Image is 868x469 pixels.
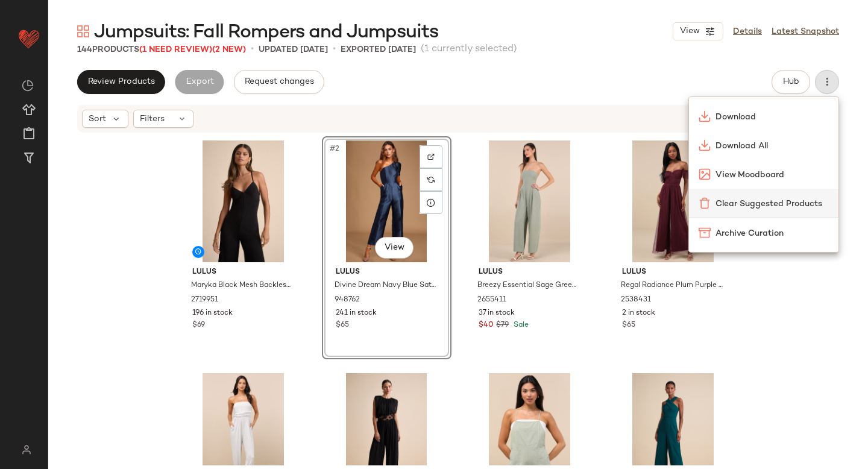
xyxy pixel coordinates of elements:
img: svg%3e [699,139,711,151]
span: (1 Need Review) [139,45,212,54]
span: Maryka Black Mesh Backless Straight Leg Jumpsuit [191,280,293,291]
span: (2 New) [212,45,246,54]
span: Jumpsuits: Fall Rompers and Jumpsuits [94,20,438,45]
span: Review Products [87,77,155,87]
a: Latest Snapshot [772,25,839,38]
span: Breezy Essential Sage Green Linen Wide-Leg Jumpsuit [477,280,579,291]
img: svg%3e [699,197,711,209]
img: svg%3e [699,110,711,122]
span: Clear Suggested Products [715,198,829,210]
span: View Moodboard [715,169,829,181]
button: View [375,237,414,259]
span: #2 [329,143,342,155]
span: $69 [192,320,205,331]
span: Lulus [479,267,580,278]
img: heart_red.DM2ytmEG.svg [17,27,41,51]
span: Filters [140,113,165,125]
span: Download All [715,140,829,153]
span: Divine Dream Navy Blue Satin One-Shoulder Culotte Jumpsuit [335,280,436,291]
span: $40 [479,320,494,331]
img: svg%3e [14,445,38,455]
span: Regal Radiance Plum Purple Swiss Dot Mesh Wide-Leg Jumpsuit [621,280,723,291]
p: updated [DATE] [259,43,328,56]
span: Sale [511,321,529,329]
span: Request changes [244,77,314,87]
div: Products [77,43,246,56]
a: Details [733,25,762,38]
img: 4737850_948762.jpg [326,140,447,262]
button: Hub [772,70,810,94]
img: svg%3e [699,227,711,239]
span: Lulus [192,267,294,278]
img: svg%3e [699,168,711,180]
span: Download [715,111,829,124]
img: svg%3e [77,25,89,37]
p: Exported [DATE] [341,43,416,56]
span: • [333,42,336,57]
span: Lulus [622,267,724,278]
span: (1 currently selected) [421,42,517,57]
img: svg%3e [427,176,435,183]
span: 2655411 [477,295,506,306]
button: Review Products [77,70,165,94]
img: 2719951_01_hero_2025-09-05.jpg [183,140,304,262]
img: svg%3e [427,153,435,160]
button: View [673,22,723,40]
span: 196 in stock [192,308,233,319]
span: $79 [496,320,509,331]
span: $65 [622,320,635,331]
span: 2538431 [621,295,651,306]
button: Request changes [234,70,324,94]
span: 2 in stock [622,308,655,319]
span: • [251,42,254,57]
img: 12665781_2655411.jpg [469,140,590,262]
img: svg%3e [22,80,34,92]
span: 2719951 [191,295,218,306]
span: View [679,27,700,36]
span: 144 [77,45,92,54]
span: Archive Curation [715,227,829,240]
span: Sort [89,113,106,125]
span: 948762 [335,295,360,306]
span: 37 in stock [479,308,515,319]
span: View [384,243,404,253]
span: Hub [782,77,799,87]
img: 12146781_2538431.jpg [612,140,734,262]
